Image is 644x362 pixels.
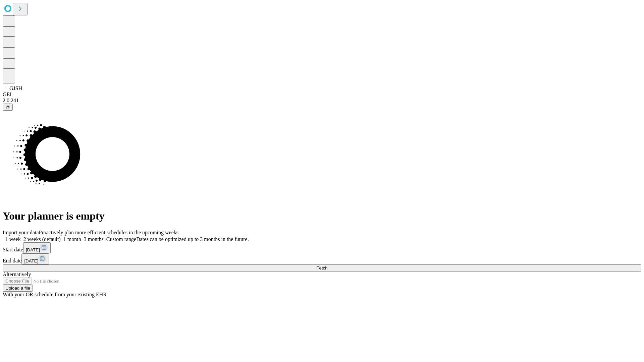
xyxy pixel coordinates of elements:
span: @ [5,105,10,110]
span: [DATE] [26,247,40,252]
span: 2 weeks (default) [23,236,61,242]
button: [DATE] [23,242,51,253]
h1: Your planner is empty [3,210,641,222]
div: Start date [3,242,641,253]
button: [DATE] [21,253,49,264]
span: With your OR schedule from your existing EHR [3,292,107,297]
span: 1 month [63,236,81,242]
span: Custom range [106,236,136,242]
span: Fetch [316,265,327,270]
span: Proactively plan more efficient schedules in the upcoming weeks. [39,230,180,235]
button: Fetch [3,264,641,271]
div: 2.0.241 [3,98,641,104]
span: 3 months [84,236,104,242]
button: @ [3,104,13,111]
span: GJSH [9,85,22,91]
span: Alternatively [3,271,31,277]
span: [DATE] [24,258,38,263]
div: GEI [3,92,641,98]
span: Import your data [3,230,39,235]
span: Dates can be optimized up to 3 months in the future. [136,236,249,242]
button: Upload a file [3,285,33,292]
div: End date [3,253,641,264]
span: 1 week [5,236,21,242]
